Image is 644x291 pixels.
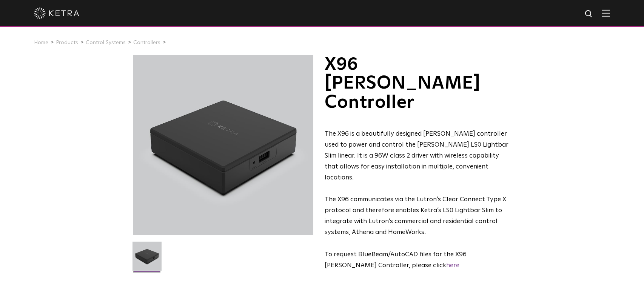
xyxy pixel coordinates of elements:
[56,40,78,45] a: Products
[602,9,610,17] img: Hamburger%20Nav.svg
[34,40,48,45] a: Home
[325,131,508,181] span: The X96 is a beautifully designed [PERSON_NAME] controller used to power and control the [PERSON_...
[446,262,459,269] a: here
[86,40,126,45] a: Control Systems
[132,242,162,276] img: X96-Controller-2021-Web-Square
[133,40,160,45] a: Controllers
[34,8,79,19] img: ketra-logo-2019-white
[325,251,467,269] span: ​To request BlueBeam/AutoCAD files for the X96 [PERSON_NAME] Controller, please click
[325,196,506,236] span: The X96 communicates via the Lutron’s Clear Connect Type X protocol and therefore enables Ketra’s...
[325,55,508,112] h1: X96 [PERSON_NAME] Controller
[584,9,594,19] img: search icon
